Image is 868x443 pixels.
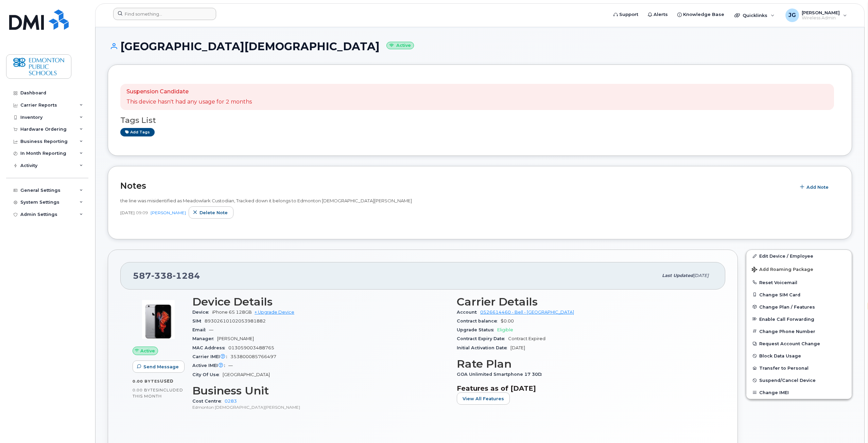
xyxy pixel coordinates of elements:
button: Change Phone Number [746,325,852,337]
span: Add Roaming Package [752,267,813,273]
span: included this month [133,387,183,399]
button: Reset Voicemail [746,276,852,289]
span: 0.00 Bytes [133,379,160,384]
span: the line was misidentified as Meadowlark Custodian, Tracked down it belongs to Edmonton [DEMOGRAP... [120,198,412,203]
span: Contract Expiry Date [457,336,508,341]
span: Account [457,310,480,315]
span: Eligible [497,327,513,332]
span: 0.00 Bytes [133,388,158,392]
span: — [209,327,213,332]
a: Knowledge Base [673,8,729,21]
h2: Notes [120,181,792,191]
span: $0.00 [501,318,514,324]
span: 338 [151,271,173,281]
div: Joel Gilkey [781,8,852,22]
span: Cost Centre [192,399,225,404]
span: Contract Expired [508,336,545,341]
a: 0526614460 - Bell - [GEOGRAPHIC_DATA] [480,310,574,315]
span: used [160,379,174,384]
span: Initial Activation Date [457,345,510,350]
span: Active [140,348,155,354]
a: [PERSON_NAME] [151,210,186,215]
button: Send Message [133,361,185,373]
span: 1284 [173,271,200,281]
span: Contract balance [457,318,501,324]
span: [DATE] [510,345,525,350]
span: [PERSON_NAME] [217,336,254,341]
a: Alerts [643,8,673,21]
span: Add Note [806,184,829,190]
a: Add tags [120,128,155,136]
span: SIM [192,318,205,324]
a: Edit Device / Employee [746,250,852,262]
span: Change Plan / Features [759,304,815,309]
span: iPhone 6S 128GB [212,310,252,315]
div: Quicklinks [730,8,779,22]
span: Wireless Admin [802,15,840,21]
button: Add Roaming Package [746,262,852,276]
h3: Features as of [DATE] [457,384,713,392]
small: Active [386,42,414,50]
button: View All Features [457,392,510,405]
span: Manager [192,336,217,341]
span: 587 [133,271,200,281]
span: Last updated [662,273,693,278]
span: Enable Call Forwarding [759,316,814,321]
p: Suspension Candidate [126,88,252,96]
span: Active IMEI [192,363,228,368]
span: Device [192,310,212,315]
button: Request Account Change [746,337,852,350]
a: 0283 [225,399,237,404]
span: Support [619,11,638,18]
span: Delete note [199,209,228,216]
span: City Of Use [192,372,223,377]
span: Carrier IMEI [192,354,230,359]
span: — [228,363,233,368]
h3: Carrier Details [457,296,713,308]
a: + Upgrade Device [255,310,294,315]
span: [DATE] [693,273,709,278]
span: 013059003488765 [228,345,274,350]
span: Send Message [143,364,179,370]
span: View All Features [463,395,504,402]
span: Upgrade Status [457,327,497,332]
h1: [GEOGRAPHIC_DATA][DEMOGRAPHIC_DATA] [108,40,852,52]
span: Email [192,327,209,332]
h3: Rate Plan [457,358,713,370]
button: Add Note [796,181,834,193]
span: [DATE] [120,210,135,216]
span: MAC Address [192,345,228,350]
h3: Device Details [192,296,449,308]
span: [PERSON_NAME] [802,10,840,15]
span: 89302610102053981882 [205,318,266,324]
button: Change SIM Card [746,289,852,301]
a: Support [609,8,643,21]
span: Suspend/Cancel Device [759,378,816,383]
button: Block Data Usage [746,350,852,362]
button: Change Plan / Features [746,301,852,313]
p: Edmonton [DEMOGRAPHIC_DATA][PERSON_NAME] [192,404,449,410]
img: image20231002-3703462-1e5097k.jpeg [138,299,179,340]
h3: Tags List [120,116,839,125]
button: Transfer to Personal [746,362,852,374]
p: This device hasn't had any usage for 2 months [126,98,252,106]
span: [GEOGRAPHIC_DATA] [223,372,270,377]
button: Suspend/Cancel Device [746,374,852,386]
span: 353800085766497 [230,354,276,359]
button: Delete note [189,206,233,219]
input: Find something... [113,8,216,20]
span: JG [788,11,796,19]
h3: Business Unit [192,385,449,397]
button: Change IMEI [746,386,852,399]
span: Knowledge Base [683,11,724,18]
button: Enable Call Forwarding [746,313,852,325]
span: Quicklinks [743,13,767,18]
span: 09:09 [136,210,148,216]
span: Alerts [654,11,668,18]
span: GOA Unlimited Smartphone 17 30D [457,372,545,377]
